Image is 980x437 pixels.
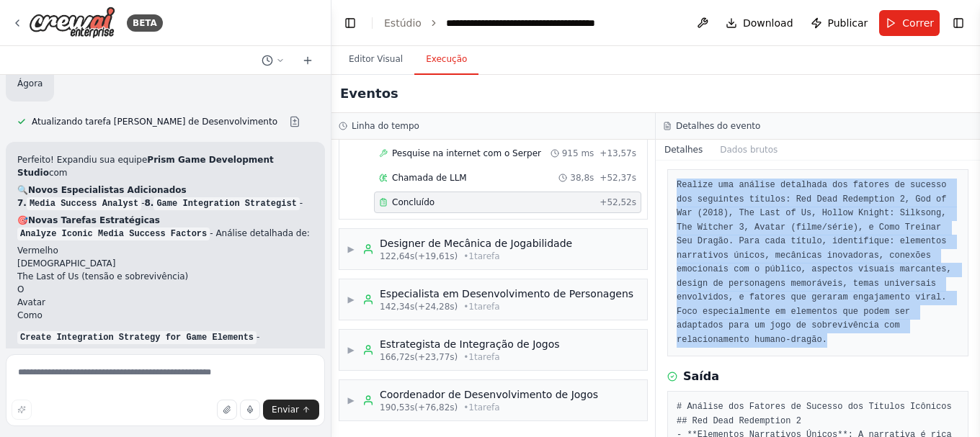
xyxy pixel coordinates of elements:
[141,198,144,208] font: -
[340,13,360,33] button: Ocultar barra lateral esquerda
[948,13,968,33] button: Mostrar barra lateral direita
[607,197,636,207] font: 52,52s
[49,168,68,178] font: com
[711,140,786,160] button: Dados brutos
[805,10,874,36] button: Publicar
[347,395,354,405] font: ▶
[600,173,607,183] font: +
[347,345,354,355] font: ▶
[392,197,435,207] font: Concluído
[340,86,398,101] font: Eventos
[17,198,27,208] font: 7.
[384,16,595,30] nav: migalhas de pão
[17,245,58,256] font: Vermelho
[414,402,458,413] font: (+76,82s)
[474,251,500,261] font: tarefa
[300,198,303,208] font: -
[683,369,719,383] font: Saída
[380,389,598,400] font: Coordenador de Desenvolvimento de Jogos
[12,400,32,420] button: Melhore este prompt
[664,145,703,155] font: Detalhes
[607,173,636,183] font: 52,37s
[296,52,319,69] button: Iniciar um novo bate-papo
[380,402,414,413] font: 190,53s
[676,121,760,131] font: Detalhes do evento
[468,251,474,261] font: 1
[133,18,157,28] font: BETA
[380,288,633,299] font: Especialista em Desenvolvimento de Personagens
[272,405,299,415] font: Enviar
[17,297,45,307] font: Avatar
[240,400,260,420] button: Clique para falar sobre sua ideia de automação
[17,271,188,281] font: The Last of Us (tensão e sobrevivência)
[468,402,474,413] font: 1
[392,173,467,183] font: Chamada de LLM
[463,251,468,261] font: •
[380,352,414,362] font: 166,72s
[392,148,541,158] font: Pesquise na internet com o Serper
[263,400,319,420] button: Enviar
[879,10,940,36] button: Correr
[463,352,468,362] font: •
[720,145,778,155] font: Dados brutos
[347,244,354,254] font: ▶
[17,185,28,195] font: 🔍
[414,352,458,362] font: (+23,77s)
[902,17,934,29] font: Correr
[256,52,290,69] button: Mudar para o chat anterior
[380,338,560,350] font: Estrategista de Integração de Jogos
[677,416,801,426] font: ## Red Dead Redemption 2
[17,258,115,269] font: [DEMOGRAPHIC_DATA]
[347,294,354,305] font: ▶
[414,302,458,312] font: (+24,28s)
[677,180,957,345] font: Realize uma análise detalhada dos fatores de sucesso dos seguintes títulos: Red Dead Redemption 2...
[27,197,141,210] code: Media Success Analyst
[210,228,310,238] font: - Análise detalhada de:
[145,198,154,208] font: 8.
[474,352,500,362] font: tarefa
[32,117,277,127] font: Atualizando tarefa [PERSON_NAME] de Desenvolvimento
[743,17,793,29] font: Download
[28,185,187,195] font: Novos Especialistas Adicionados
[17,331,257,344] code: Create Integration Strategy for Game Elements
[562,148,594,158] font: 915 ms
[217,400,237,420] button: Carregar arquivos
[828,17,868,29] font: Publicar
[463,302,468,312] font: •
[17,155,147,165] font: Perfeito! Expandiu sua equipe
[380,302,414,312] font: 142,34s
[600,197,607,207] font: +
[677,402,952,412] font: # Análise dos Fatores de Sucesso dos Títulos Icônicos
[720,10,799,36] button: Download
[474,402,500,413] font: tarefa
[474,302,500,312] font: tarefa
[426,54,467,64] font: Execução
[570,173,594,183] font: 38,8s
[352,121,419,131] font: Linha do tempo
[29,6,115,39] img: Logotipo
[17,310,43,320] font: Como
[349,54,403,64] font: Editor Visual
[468,302,474,312] font: 1
[463,402,468,413] font: •
[468,352,474,362] font: 1
[257,332,259,342] font: -
[17,78,43,89] font: Ágora
[414,251,458,261] font: (+19,61s)
[380,238,572,249] font: Designer de Mecânica de Jogabilidade
[17,284,24,294] font: O
[17,215,28,225] font: 🎯
[28,215,160,225] font: Novas Tarefas Estratégicas
[656,140,711,160] button: Detalhes
[17,155,274,178] font: Prism Game Development Studio
[600,148,607,158] font: +
[607,148,636,158] font: 13,57s
[153,197,299,210] code: Game Integration Strategist
[380,251,414,261] font: 122,64s
[17,227,210,240] code: Analyze Iconic Media Success Factors
[384,17,422,29] a: Estúdio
